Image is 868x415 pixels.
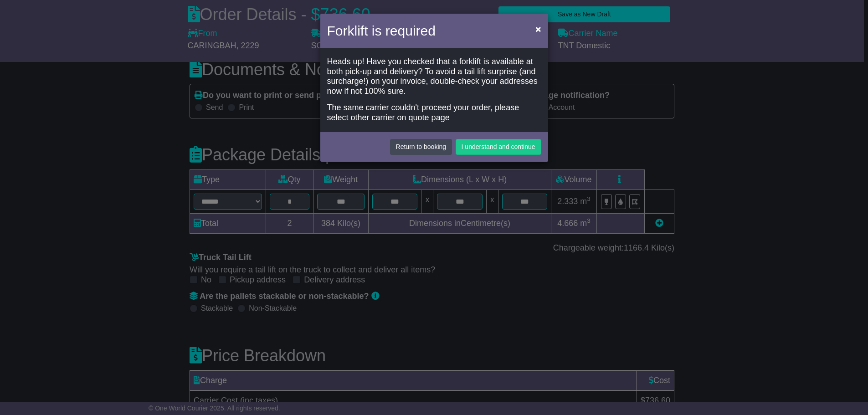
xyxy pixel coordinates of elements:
[327,103,541,123] div: The same carrier couldn't proceed your order, please select other carrier on quote page
[327,20,436,41] h4: Forklift is required
[456,139,541,155] button: I understand and continue
[327,57,541,96] div: Heads up! Have you checked that a forklift is available at both pick-up and delivery? To avoid a ...
[535,24,541,34] span: ×
[390,139,452,155] button: Return to booking
[531,20,545,38] button: Close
